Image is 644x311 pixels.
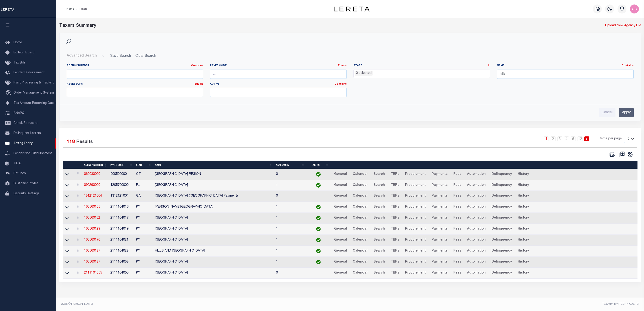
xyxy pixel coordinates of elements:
span: SNAPQ [13,112,24,115]
a: Payments [430,171,450,178]
a: Delinquency [490,182,514,189]
i: travel_explore [5,90,13,96]
a: Upload New Agency File [605,23,641,28]
input: ... [67,88,203,97]
a: Fees [451,226,463,233]
td: [GEOGRAPHIC_DATA] REGION [153,169,274,180]
span: Lender Non-Disbursement [13,152,52,155]
a: History [516,237,531,244]
a: Fees [451,258,463,266]
input: ... [67,70,203,79]
a: Search [371,171,387,178]
td: [GEOGRAPHIC_DATA] ([GEOGRAPHIC_DATA] Payment) [153,191,274,202]
span: Taxing Entity [13,142,33,145]
label: Results [76,138,93,146]
td: 2111104055 [109,268,134,279]
td: 0 [274,268,306,279]
td: FL [134,180,153,191]
span: Refunds [13,172,26,175]
a: Delinquency [490,171,514,178]
a: Search [371,258,387,266]
td: [GEOGRAPHIC_DATA] [153,180,274,191]
a: Delinquency [490,258,514,266]
td: [GEOGRAPHIC_DATA] [153,213,274,224]
td: KY [134,235,153,246]
a: Fees [451,182,463,189]
a: Calendar [351,204,370,211]
a: History [516,171,531,178]
a: Payments [430,247,450,255]
a: TBRs [389,269,401,277]
a: Contains [335,83,347,85]
a: Search [371,269,387,277]
a: Procurement [403,226,428,233]
a: General [332,193,349,200]
td: 1205700000 [109,180,134,191]
a: Fees [451,269,463,277]
td: 1 [274,235,306,246]
td: KY [134,224,153,235]
a: General [332,182,349,189]
span: Security Settings [13,192,39,195]
a: 4 [564,136,569,141]
td: [GEOGRAPHIC_DATA] [153,235,274,246]
span: Customer Profile [13,182,38,185]
a: Calendar [351,247,370,255]
a: Calendar [351,171,370,178]
span: Pymt Processing & Tracking [13,81,54,84]
input: ... [497,70,634,79]
a: General [332,226,349,233]
a: 1312121004 [84,194,102,197]
a: 3 [557,136,562,141]
a: Fees [451,204,463,211]
td: 1 [274,257,306,268]
button: Advanced Search [67,52,104,60]
label: Agency Number [67,64,203,68]
a: Fees [451,247,463,255]
a: Payments [430,215,450,222]
a: Search [371,215,387,222]
td: 1 [274,224,306,235]
td: [PERSON_NAME][GEOGRAPHIC_DATA] [153,202,274,213]
a: Payments [430,204,450,211]
a: 160560105 [84,205,100,208]
a: Payments [430,269,450,277]
td: 1 [274,202,306,213]
a: Contains [191,64,203,67]
a: Automation [465,204,488,211]
th: Payee Code: activate to sort column ascending [109,161,134,169]
a: General [332,258,349,266]
a: TBRs [389,193,401,200]
a: TBRs [389,171,401,178]
a: History [516,269,531,277]
th: Assessors: activate to sort column ascending [274,161,306,169]
a: Search [371,204,387,211]
span: Items per page [599,136,622,141]
a: Automation [465,269,488,277]
a: Delinquency [490,269,514,277]
a: General [332,215,349,222]
a: Fees [451,193,463,200]
a: Procurement [403,171,428,178]
span: 118 [67,140,75,144]
td: 1 [274,180,306,191]
img: check-icon-green.svg [316,260,321,264]
span: Lender Disbursement [13,71,45,74]
li: 0 selected [355,71,373,76]
a: Payments [430,182,450,189]
a: TBRs [389,204,401,211]
td: HILLS AND [GEOGRAPHIC_DATA] [153,246,274,257]
a: Procurement [403,193,428,200]
a: Calendar [351,215,370,222]
td: 1 [274,213,306,224]
a: Automation [465,171,488,178]
td: 0 [274,191,306,202]
td: 2111104019 [109,224,134,235]
a: Automation [465,215,488,222]
td: [GEOGRAPHIC_DATA] [153,257,274,268]
label: Payee Code [210,64,347,68]
a: Home [66,8,74,10]
span: Tax Bills [13,61,26,64]
a: Delinquency [490,226,514,233]
a: Search [371,193,387,200]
